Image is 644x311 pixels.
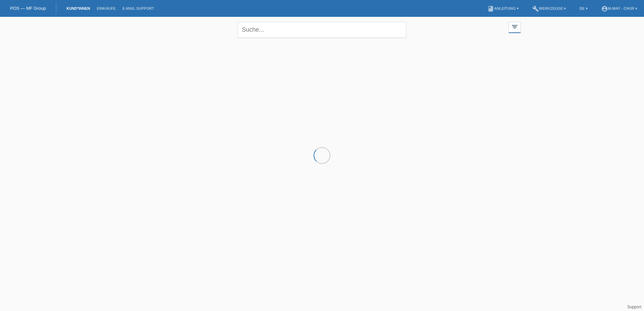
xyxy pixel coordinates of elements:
i: book [487,5,494,12]
a: Einkäufe [93,6,119,10]
i: account_circle [601,5,608,12]
a: account_circlem-way - Chur ▾ [598,6,641,10]
a: E-Mail Support [119,6,158,10]
a: bookAnleitung ▾ [484,6,522,10]
a: Support [627,305,641,309]
a: Kund*innen [63,6,93,10]
a: POS — MF Group [10,6,46,11]
a: DE ▾ [576,6,591,10]
a: buildWerkzeuge ▾ [529,6,570,10]
i: filter_list [511,23,518,31]
input: Suche... [238,22,406,38]
i: build [532,5,539,12]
